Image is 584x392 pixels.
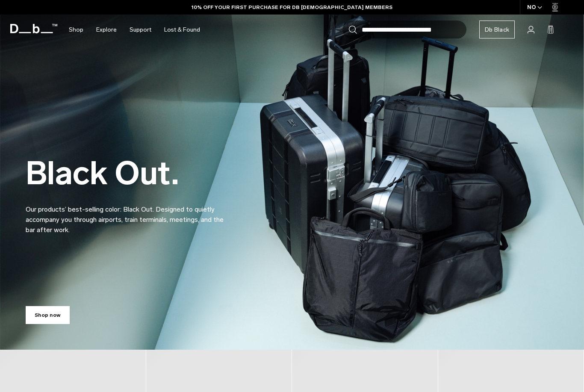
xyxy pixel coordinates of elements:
[96,15,117,45] a: Explore
[192,3,392,11] a: 10% OFF YOUR FIRST PURCHASE FOR DB [DEMOGRAPHIC_DATA] MEMBERS
[164,15,200,45] a: Lost & Found
[26,194,231,235] p: Our products’ best-selling color: Black Out. Designed to quietly accompany you through airports, ...
[130,15,151,45] a: Support
[26,157,231,189] h2: Black Out.
[62,15,206,45] nav: Main Navigation
[26,306,70,324] a: Shop now
[479,21,515,38] a: Db Black
[69,15,83,45] a: Shop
